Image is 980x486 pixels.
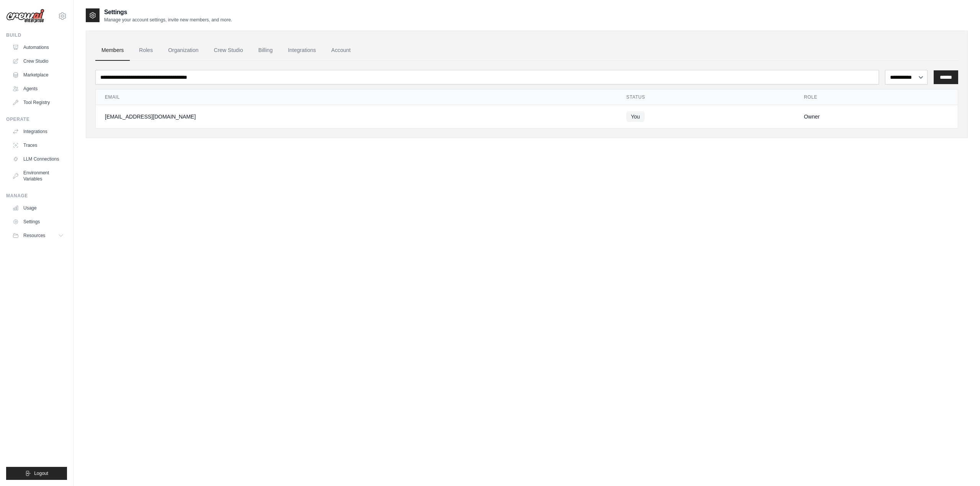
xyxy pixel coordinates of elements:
[9,96,67,109] a: Tool Registry
[6,116,67,122] div: Operate
[104,17,232,23] p: Manage your account settings, invite new members, and more.
[23,232,45,239] span: Resources
[617,89,795,105] th: Status
[9,83,67,95] a: Agents
[282,40,322,61] a: Integrations
[162,40,204,61] a: Organization
[9,153,67,165] a: LLM Connections
[325,40,357,61] a: Account
[9,125,67,138] a: Integrations
[795,89,958,105] th: Role
[9,55,67,67] a: Crew Studio
[95,40,130,61] a: Members
[6,32,67,38] div: Build
[6,9,44,23] img: Logo
[6,467,67,480] button: Logout
[9,167,67,185] a: Environment Variables
[9,69,67,81] a: Marketplace
[804,113,949,120] div: Owner
[9,216,67,228] a: Settings
[9,202,67,214] a: Usage
[208,40,249,61] a: Crew Studio
[34,470,48,476] span: Logout
[9,139,67,151] a: Traces
[104,8,232,17] h2: Settings
[96,89,617,105] th: Email
[6,193,67,199] div: Manage
[105,113,608,120] div: [EMAIL_ADDRESS][DOMAIN_NAME]
[9,229,67,242] button: Resources
[133,40,159,61] a: Roles
[252,40,279,61] a: Billing
[626,111,645,122] span: You
[9,41,67,54] a: Automations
